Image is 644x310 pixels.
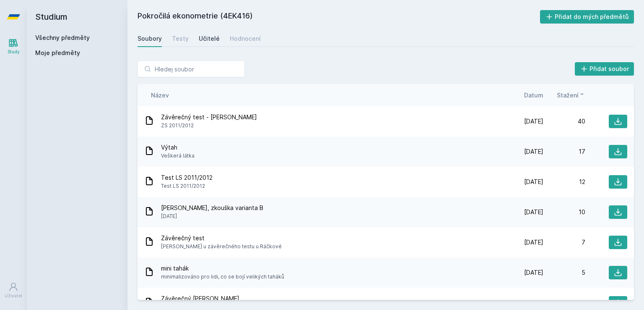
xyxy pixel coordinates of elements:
button: Přidat do mých předmětů [540,10,634,24]
a: Učitelé [199,30,220,47]
span: mini tahák [161,264,284,273]
button: Stažení [557,91,585,100]
button: Přidat soubor [575,62,634,76]
div: 10 [543,208,585,216]
div: 4 [543,299,585,307]
span: [DATE] [161,212,263,221]
a: Uživatel [2,278,25,303]
span: Závěrečný test [161,234,282,242]
div: Učitelé [199,34,220,43]
div: Testy [172,34,189,43]
span: [DATE] [524,178,543,186]
button: Název [151,91,169,100]
span: minimalizováno pro lidi, co se bojí velikých taháků [161,273,284,281]
span: Závěrečný [PERSON_NAME] [161,294,239,303]
span: [PERSON_NAME] u závěrečného testu u Ráčkové [161,242,282,251]
span: Stažení [557,91,579,100]
a: Soubory [138,30,162,47]
div: 7 [543,238,585,247]
div: Study [8,49,20,55]
div: 12 [543,178,585,186]
span: [DATE] [524,238,543,247]
span: Moje předměty [35,49,80,57]
span: Výtah [161,143,195,152]
a: Testy [172,30,189,47]
input: Hledej soubor [138,60,245,77]
div: Hodnocení [230,34,261,43]
button: Datum [524,91,543,100]
h2: Pokročilá ekonometrie (4EK416) [138,10,540,24]
div: Soubory [138,34,162,43]
span: Veškerá látka [161,152,195,160]
a: Všechny předměty [35,34,90,41]
span: Test LS 2011/2012 [161,182,213,190]
div: 17 [543,147,585,156]
span: [DATE] [524,299,543,307]
span: [DATE] [524,117,543,126]
span: Test LS 2011/2012 [161,173,213,182]
span: [PERSON_NAME], zkouška varianta B [161,204,263,212]
span: Závěrečný test - [PERSON_NAME] [161,113,257,121]
span: [DATE] [524,268,543,277]
span: [DATE] [524,208,543,216]
div: Uživatel [5,293,22,299]
div: 5 [543,268,585,277]
div: 40 [543,117,585,126]
a: Hodnocení [230,30,261,47]
span: ZS 2011/2012 [161,121,257,130]
a: Study [2,34,25,59]
span: [DATE] [524,147,543,156]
